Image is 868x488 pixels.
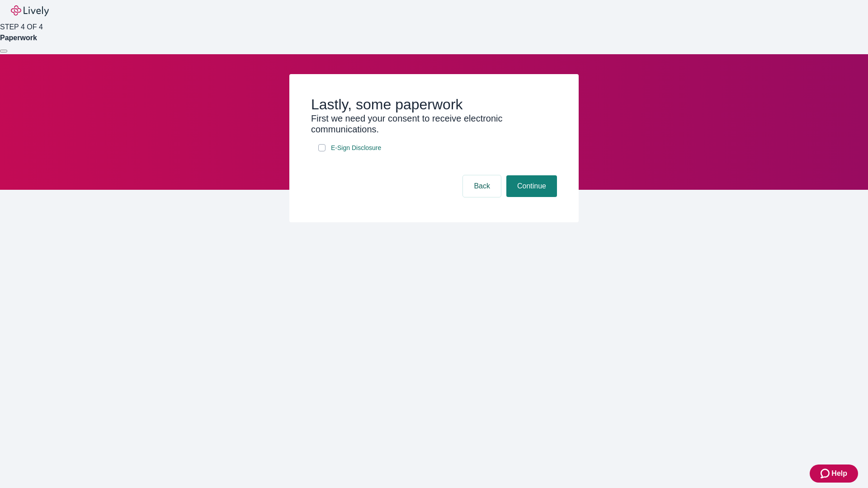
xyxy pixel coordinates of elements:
span: Help [831,468,847,479]
h2: Lastly, some paperwork [311,96,557,113]
span: E-Sign Disclosure [331,143,381,153]
h3: First we need your consent to receive electronic communications. [311,113,557,135]
img: Lively [11,5,49,16]
button: Continue [506,175,557,197]
button: Zendesk support iconHelp [810,465,858,483]
a: e-sign disclosure document [329,142,383,154]
svg: Zendesk support icon [821,468,831,479]
button: Back [463,175,501,197]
